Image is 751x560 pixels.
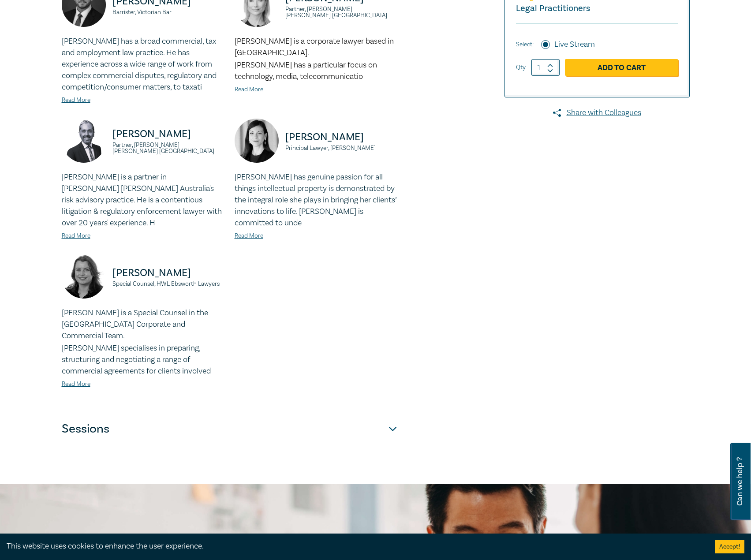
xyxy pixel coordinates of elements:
[285,145,397,151] small: Principal Lawyer, [PERSON_NAME]
[112,281,224,287] small: Special Counsel, HWL Ebsworth Lawyers
[112,142,224,154] small: Partner, [PERSON_NAME] [PERSON_NAME] [GEOGRAPHIC_DATA]
[62,36,224,93] p: [PERSON_NAME] has a broad commercial, tax and employment law practice. He has experience across a...
[62,119,106,163] img: https://s3.ap-southeast-2.amazonaws.com/leo-cussen-store-production-content/Contacts/Rajaee%20Rou...
[112,266,224,280] p: [PERSON_NAME]
[516,63,526,72] label: Qty
[516,3,590,14] small: Legal Practitioners
[112,9,224,15] small: Barrister, Victorian Bar
[285,130,397,144] p: [PERSON_NAME]
[516,40,534,49] span: Select:
[112,127,224,141] p: [PERSON_NAME]
[62,416,397,442] button: Sessions
[62,232,90,240] a: Read More
[62,254,106,299] img: https://s3.ap-southeast-2.amazonaws.com/leo-cussen-store-production-content/Contacts/Nicole%20But...
[62,96,90,104] a: Read More
[235,232,263,240] a: Read More
[62,380,90,388] a: Read More
[235,119,279,163] img: https://s3.ap-southeast-2.amazonaws.com/leo-cussen-store-production-content/Contacts/Belinda%20Si...
[736,448,744,515] span: Can we help ?
[62,343,224,377] p: [PERSON_NAME] specialises in preparing, structuring and negotiating a range of commercial agreeme...
[7,541,702,552] div: This website uses cookies to enhance the user experience.
[235,172,397,229] p: [PERSON_NAME] has genuine passion for all things intellectual property is demonstrated by the int...
[554,39,595,50] label: Live Stream
[62,307,224,342] p: [PERSON_NAME] is a Special Counsel in the [GEOGRAPHIC_DATA] Corporate and Commercial Team.
[531,59,560,76] input: 1
[62,172,224,229] p: [PERSON_NAME] is a partner in [PERSON_NAME] [PERSON_NAME] Australia's risk advisory practice. He ...
[235,60,377,82] span: [PERSON_NAME] has a particular focus on technology, media, telecommunicatio
[285,6,397,19] small: Partner, [PERSON_NAME] [PERSON_NAME] [GEOGRAPHIC_DATA]
[715,540,744,553] button: Accept cookies
[504,107,690,119] a: Share with Colleagues
[235,36,394,58] span: [PERSON_NAME] is a corporate lawyer based in [GEOGRAPHIC_DATA].
[235,86,263,93] a: Read More
[565,59,678,76] a: Add to Cart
